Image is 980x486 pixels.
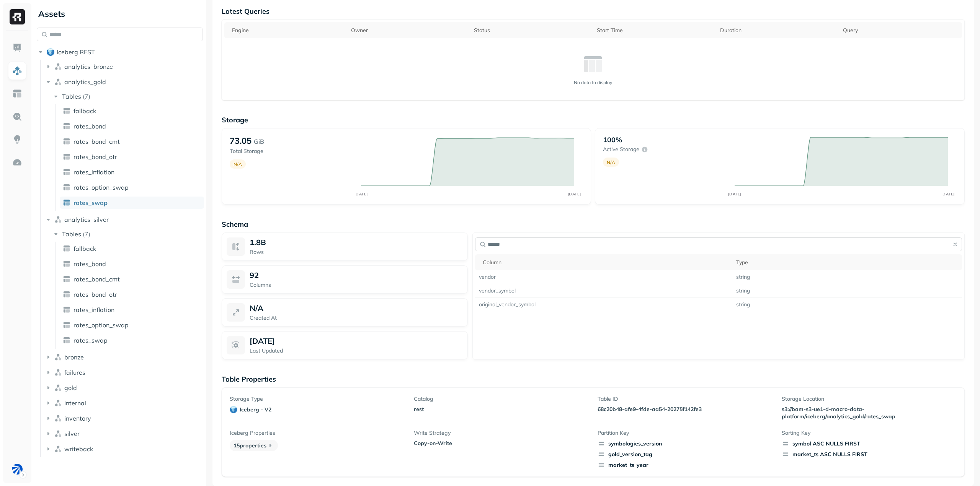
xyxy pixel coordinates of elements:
img: Dashboard [12,43,22,53]
span: fallback [73,107,96,115]
p: N/A [250,303,263,313]
span: market_ts_year [598,461,773,469]
td: string [732,284,962,298]
span: inventory [64,414,91,422]
p: No data to display [574,80,612,85]
div: Column [483,259,728,266]
img: table [63,184,70,191]
button: Iceberg REST [37,46,203,58]
span: Iceberg REST [57,48,95,56]
div: Query [843,27,958,34]
span: symbologies_version [598,440,773,447]
p: s3://bam-s3-ue1-d-macro-data-platform/iceberg/analytics_gold/rates_swap [782,406,897,420]
tspan: [DATE] [568,192,581,197]
span: Tables [62,230,81,238]
p: Active storage [603,146,639,153]
img: table [63,321,70,329]
img: Ryft [10,9,25,24]
p: Copy-on-Write [414,440,589,447]
span: rates_bond_otr [73,291,117,298]
td: string [732,298,962,312]
img: namespace [54,216,62,223]
div: Assets [37,8,203,20]
div: Start Time [597,27,712,34]
p: Latest Queries [222,7,965,16]
tspan: [DATE] [354,192,368,197]
a: rates_bond [60,258,204,270]
button: writeback [44,443,203,455]
div: Type [736,259,958,266]
button: Tables(7) [52,228,204,240]
p: Catalog [414,395,589,403]
span: rates_swap [73,336,108,344]
img: Optimization [12,158,22,167]
div: Status [474,27,589,34]
p: iceberg - v2 [240,406,271,413]
img: namespace [54,369,62,376]
span: rates_bond [73,122,106,130]
img: table [63,138,70,145]
p: 15 properties [230,440,278,451]
img: namespace [54,353,62,361]
td: vendor_symbol [475,284,732,298]
span: gold [64,384,77,392]
img: table [63,275,70,283]
span: silver [64,430,80,437]
img: BAM Dev [12,464,23,475]
button: analytics_gold [44,76,203,88]
span: rates_bond [73,260,106,268]
a: rates_bond_cmt [60,273,204,285]
a: fallback [60,105,204,117]
span: rates_bond_otr [73,153,117,161]
span: rates_bond_cmt [73,138,120,145]
a: rates_inflation [60,304,204,316]
img: Asset Explorer [12,89,22,99]
p: Sorting Key [782,429,957,437]
p: Storage [222,115,965,124]
a: rates_bond [60,120,204,132]
a: rates_bond_cmt [60,135,204,148]
p: 73.05 [230,135,252,146]
span: failures [64,369,85,376]
p: [DATE] [250,336,275,346]
p: Partition Key [598,429,773,437]
img: table [63,291,70,298]
img: table [63,199,70,206]
div: symbol ASC NULLS FIRST [782,440,957,447]
tspan: [DATE] [728,192,741,197]
a: rates_swap [60,334,204,346]
img: table [63,260,70,268]
img: table [63,245,70,252]
img: namespace [54,430,62,437]
p: ( 7 ) [83,230,90,238]
a: rates_option_swap [60,319,204,331]
span: rates_option_swap [73,184,129,191]
p: Table Properties [222,375,965,384]
span: Tables [62,93,81,100]
p: Schema [222,220,965,229]
p: Write Strategy [414,429,589,437]
img: table [63,107,70,115]
button: inventory [44,412,203,424]
span: analytics_bronze [64,63,113,70]
a: rates_bond_otr [60,151,204,163]
button: gold [44,382,203,394]
span: writeback [64,445,93,453]
button: internal [44,397,203,409]
div: Engine [232,27,343,34]
tspan: [DATE] [941,192,954,197]
img: iceberg - v2 [230,406,237,413]
span: bronze [64,353,84,361]
p: rest [414,406,589,413]
img: Query Explorer [12,112,22,122]
img: namespace [54,78,62,86]
div: market_ts ASC NULLS FIRST [782,450,957,458]
img: table [63,336,70,344]
button: silver [44,427,203,440]
img: namespace [54,399,62,407]
p: 92 [250,270,259,280]
p: Storage Location [782,395,957,403]
span: analytics_silver [64,216,109,223]
p: Storage Type [230,395,405,403]
p: ( 7 ) [83,93,90,100]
